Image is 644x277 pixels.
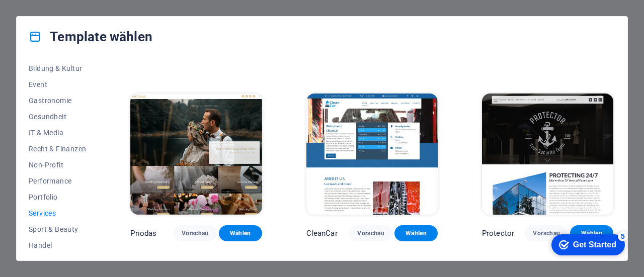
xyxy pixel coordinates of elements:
span: Non-Profit [29,161,86,169]
button: Wählen [219,225,262,241]
span: Event [29,80,86,88]
img: Priodas [130,94,262,215]
button: Recht & Finanzen [29,141,86,157]
span: Gastronomie [29,97,86,105]
button: Bildung & Kultur [29,60,86,76]
span: Recht & Finanzen [29,145,86,153]
span: Vorschau [357,229,384,237]
button: Performance [29,173,86,189]
button: Gastronomie [29,93,86,109]
p: Priodas [130,228,156,238]
img: Protector [482,94,613,215]
button: Vorschau [525,225,568,241]
button: Gesundheit [29,109,86,125]
span: Vorschau [182,229,209,237]
div: Get Started [30,11,73,20]
div: Get Started 5 items remaining, 0% complete [8,5,82,26]
button: Portfolio [29,189,86,205]
h4: Template wählen [29,29,152,45]
p: CleanCar [306,228,338,238]
span: Sport & Beauty [29,225,86,233]
span: Bildung & Kultur [29,64,86,72]
button: Wählen [570,225,613,241]
button: Vorschau [174,225,217,241]
span: Gesundheit [29,113,86,121]
button: Services [29,205,86,221]
button: Event [29,76,86,93]
span: IT & Media [29,129,86,137]
span: Vorschau [533,229,560,237]
span: Services [29,209,86,217]
button: Wählen [394,225,438,241]
button: Non-Profit [29,157,86,173]
button: Vorschau [349,225,392,241]
div: 5 [74,2,85,12]
button: Sport & Beauty [29,221,86,237]
span: Wählen [403,229,430,237]
img: CleanCar [306,94,438,215]
span: Portfolio [29,193,86,201]
span: Handel [29,241,86,249]
button: Handel [29,237,86,253]
span: Wählen [227,229,254,237]
button: IT & Media [29,125,86,141]
p: Protector [482,228,514,238]
span: Performance [29,177,86,185]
